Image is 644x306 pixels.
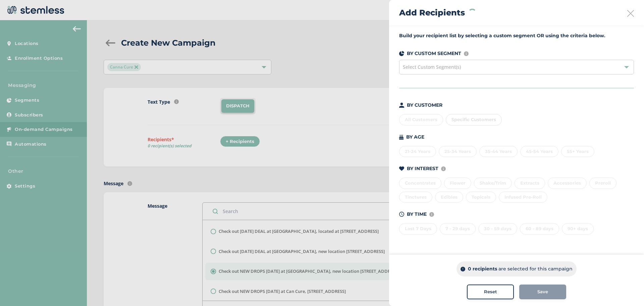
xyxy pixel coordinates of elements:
img: icon-segments-dark-074adb27.svg [399,51,404,56]
img: icon-info-236977d2.svg [464,51,469,56]
img: icon-time-dark-e6b1183b.svg [399,212,404,217]
img: icon-info-236977d2.svg [441,166,446,171]
p: 0 recipients [468,265,497,272]
p: are selected for this campaign [498,265,573,272]
img: icon-cake-93b2a7b5.svg [399,135,404,140]
p: BY AGE [406,134,424,141]
span: Select Custom Segment(s) [403,64,461,70]
h2: Add Recipients [399,7,465,19]
img: icon-info-236977d2.svg [429,212,434,217]
iframe: Chat Widget [610,274,644,306]
label: Build your recipient list by selecting a custom segment OR using the criteria below. [399,32,634,39]
img: icon-heart-dark-29e6356f.svg [399,166,404,171]
p: BY CUSTOM SEGMENT [407,50,461,57]
img: icon-info-dark-48f6c5f3.svg [461,267,465,271]
img: icon-person-dark-ced50e5f.svg [399,103,404,108]
p: BY INTEREST [407,165,438,172]
button: Reset [467,285,514,299]
span: Reset [484,289,497,295]
p: BY TIME [407,211,427,218]
p: BY CUSTOMER [407,102,442,109]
